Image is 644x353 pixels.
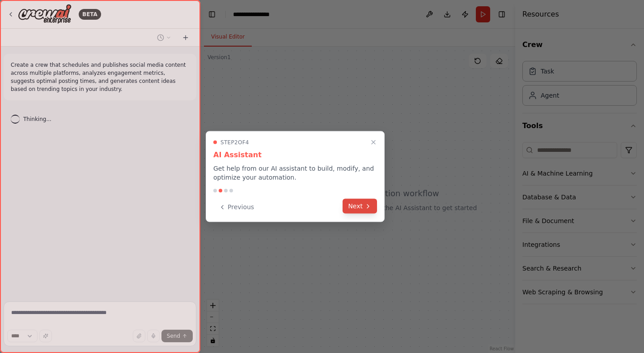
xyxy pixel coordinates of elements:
button: Previous [213,200,259,215]
button: Next [343,199,377,214]
button: Hide left sidebar [206,8,218,21]
span: Step 2 of 4 [220,139,249,146]
p: Get help from our AI assistant to build, modify, and optimize your automation. [213,164,377,182]
h3: AI Assistant [213,150,377,160]
button: Close walkthrough [368,137,379,148]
